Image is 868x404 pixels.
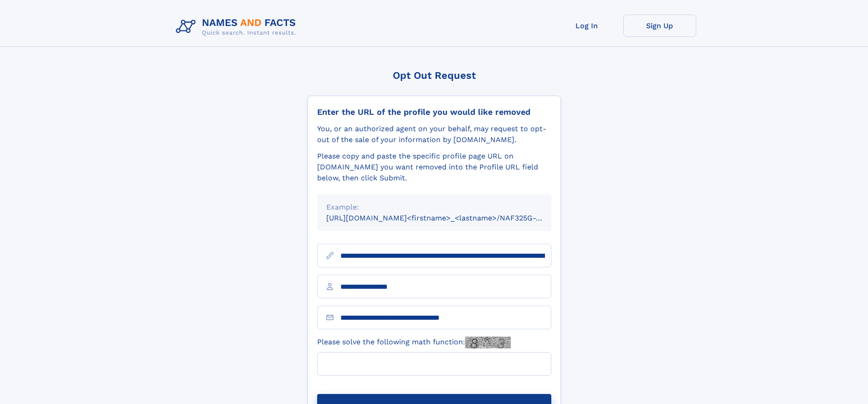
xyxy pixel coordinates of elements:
[550,15,623,37] a: Log In
[623,15,696,37] a: Sign Up
[317,107,551,117] div: Enter the URL of the profile you would like removed
[326,214,569,222] small: [URL][DOMAIN_NAME]<firstname>_<lastname>/NAF325G-xxxxxxxx
[317,151,551,184] div: Please copy and paste the specific profile page URL on [DOMAIN_NAME] you want removed into the Pr...
[308,70,561,81] div: Opt Out Request
[317,337,511,348] label: Please solve the following math function:
[172,15,303,39] img: Logo Names and Facts
[326,202,542,213] div: Example:
[317,123,551,145] div: You, or an authorized agent on your behalf, may request to opt-out of the sale of your informatio...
